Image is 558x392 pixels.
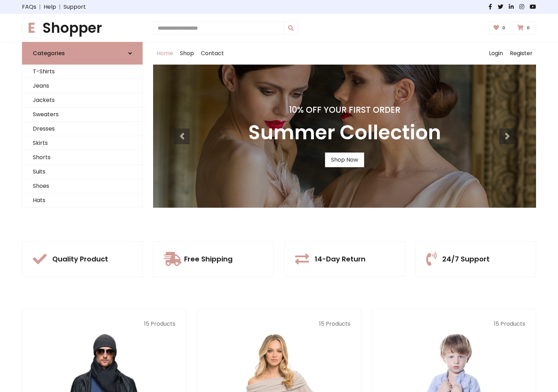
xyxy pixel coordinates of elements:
a: Shop Now [325,153,364,167]
p: 15 Products [208,320,350,328]
span: | [36,3,44,11]
h3: Summer Collection [248,121,441,144]
a: Shorts [22,150,142,165]
a: EShopper [22,20,143,36]
a: Dresses [22,122,142,136]
a: Jeans [22,79,142,93]
a: T-Shirts [22,65,142,79]
h5: 24/7 Support [442,255,490,263]
a: Help [44,3,56,11]
a: Contact [197,42,227,65]
a: Skirts [22,136,142,150]
a: Shoes [22,179,142,193]
span: E [22,18,41,38]
span: 0 [525,25,531,31]
h1: Shopper [22,20,143,36]
a: 0 [513,21,536,35]
span: 0 [500,25,507,31]
h4: 10% Off Your First Order [248,105,441,115]
a: Home [153,42,176,65]
h5: Quality Product [52,255,108,263]
a: FAQs [22,3,36,11]
a: Hats [22,193,142,208]
p: 15 Products [383,320,525,328]
span: | [56,3,63,11]
h5: Free Shipping [184,255,233,263]
p: 15 Products [33,320,175,328]
a: Register [506,42,536,65]
a: Suits [22,165,142,179]
a: 0 [489,21,512,35]
a: Sweaters [22,108,142,122]
h6: Categories [33,50,65,57]
h5: 14-Day Return [315,255,365,263]
a: Jackets [22,93,142,108]
a: Support [63,3,86,11]
a: Categories [22,42,143,65]
a: Login [485,42,506,65]
a: Shop [176,42,197,65]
